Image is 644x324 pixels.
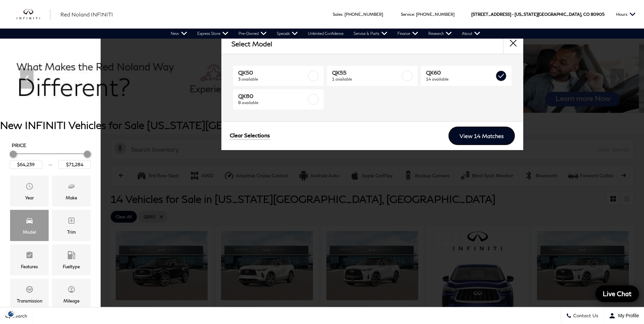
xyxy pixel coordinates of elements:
section: Click to Open Cookie Consent Modal [3,310,19,317]
a: Pre-Owned [233,29,272,39]
div: MakeMake [52,176,91,206]
input: Minimum [10,160,42,169]
div: MileageMileage [52,279,91,310]
a: Clear Selections [230,132,270,140]
span: 3 available [238,76,307,83]
span: My Profile [615,313,639,318]
div: Minimum Price [10,151,16,157]
a: QX6014 available [421,66,512,86]
span: Year [25,181,34,194]
span: Make [67,181,75,194]
a: Specials [272,29,303,39]
h5: Price [12,142,89,148]
span: Search [10,313,27,319]
div: Price [10,148,91,169]
a: Finance [392,29,423,39]
a: View 14 Matches [448,127,515,145]
button: Open user profile menu [604,307,644,324]
button: close [503,34,523,54]
div: YearYear [10,176,49,206]
div: Maximum Price [84,151,91,157]
a: Red Noland INFINITI [60,10,113,18]
a: Unlimited Confidence [303,29,348,39]
a: About [457,29,485,39]
div: TransmissionTransmission [10,279,49,310]
span: Fueltype [67,249,75,263]
div: Year [25,194,34,201]
input: Maximum [58,160,91,169]
span: QX60 [426,69,494,76]
span: 8 available [238,99,307,106]
h2: Select Model [231,40,272,47]
span: Features [25,249,34,263]
nav: Main Navigation [166,29,485,39]
a: [STREET_ADDRESS] • [US_STATE][GEOGRAPHIC_DATA], CO 80905 [471,12,604,17]
a: infiniti [17,9,50,20]
div: FueltypeFueltype [52,244,91,275]
span: Red Noland INFINITI [60,11,113,17]
a: Live Chat [595,285,639,302]
div: Fueltype [63,263,80,270]
a: Research [423,29,457,39]
div: ModelModel [10,210,49,241]
span: Live Chat [599,289,635,298]
div: FeaturesFeatures [10,244,49,275]
span: Model [25,215,34,228]
span: : [342,12,343,17]
span: Service [401,12,414,17]
div: TrimTrim [52,210,91,241]
img: Opt-Out Icon [3,310,19,317]
a: QX503 available [233,66,324,86]
div: Make [66,194,77,201]
span: Trim [67,215,75,228]
span: QX50 [238,69,307,76]
div: Trim [67,228,76,236]
div: Model [23,228,36,236]
span: : [414,12,415,17]
a: [PHONE_NUMBER] [416,12,454,17]
span: 14 available [426,76,494,83]
a: QX551 available [327,66,418,86]
span: QX55 [332,69,400,76]
div: Mileage [63,297,79,305]
div: Previous [20,68,34,89]
a: [PHONE_NUMBER] [344,12,383,17]
img: INFINITI [17,9,50,20]
a: Service & Parts [348,29,392,39]
a: Express Store [192,29,233,39]
div: Transmission [17,297,42,305]
a: New [166,29,192,39]
div: Features [21,263,38,270]
span: Transmission [25,284,34,297]
a: QX808 available [233,89,324,109]
span: Mileage [67,284,75,297]
span: 1 available [332,76,400,83]
span: QX80 [238,93,307,99]
span: Contact Us [572,313,598,319]
span: Sales [333,12,342,17]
